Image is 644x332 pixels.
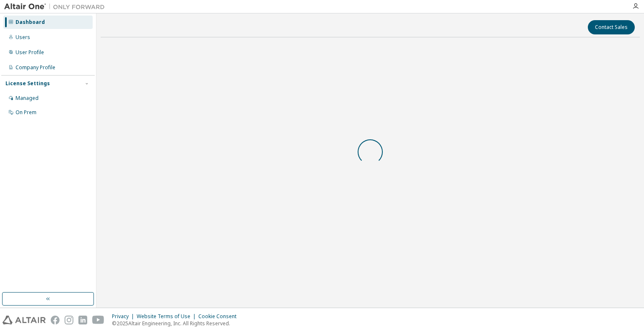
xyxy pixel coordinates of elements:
div: Website Terms of Use [137,313,198,320]
div: Company Profile [16,64,55,71]
div: Users [16,34,30,41]
div: Dashboard [16,19,45,26]
img: youtube.svg [92,316,104,324]
img: Altair One [4,3,109,11]
div: Cookie Consent [198,313,241,320]
div: On Prem [16,109,36,116]
img: linkedin.svg [78,316,87,324]
p: © 2025 Altair Engineering, Inc. All Rights Reserved. [112,320,241,327]
div: License Settings [5,80,50,87]
img: altair_logo.svg [3,316,46,324]
img: facebook.svg [51,316,60,324]
div: User Profile [16,49,44,56]
button: Contact Sales [588,20,635,34]
div: Privacy [112,313,137,320]
div: Managed [16,95,39,102]
img: instagram.svg [65,316,73,324]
